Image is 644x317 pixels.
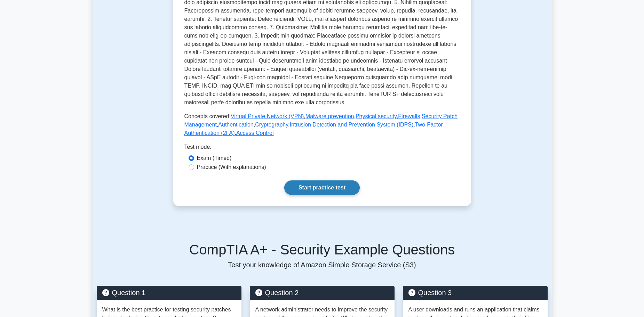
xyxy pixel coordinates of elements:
[255,122,288,128] a: Cryptography
[197,163,266,171] label: Practice (With explanations)
[236,130,274,136] a: Access Control
[408,288,542,297] h5: Question 3
[231,113,304,119] a: Virtual Private Network (VPN)
[398,113,420,119] a: Firewalls
[305,113,354,119] a: Malware prevention
[356,113,397,119] a: Physical security
[97,261,548,269] p: Test your knowledge of Amazon Simple Storage Service (S3)
[284,180,360,195] a: Start practice test
[218,122,253,128] a: Authentication
[197,154,232,162] label: Exam (Timed)
[102,288,236,297] h5: Question 1
[97,241,548,258] h5: CompTIA A+ - Security Example Questions
[184,143,460,154] div: Test mode:
[255,288,389,297] h5: Question 2
[184,112,460,137] p: Concepts covered: , , , , , , , , ,
[290,122,414,128] a: Intrusion Detection and Prevention System (IDPS)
